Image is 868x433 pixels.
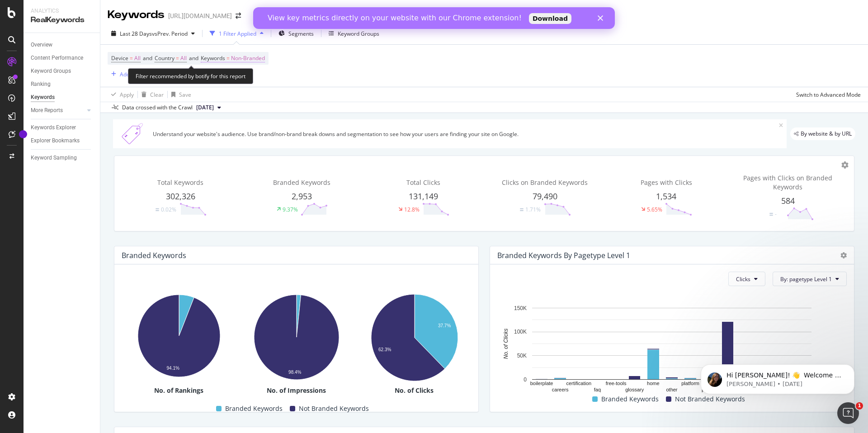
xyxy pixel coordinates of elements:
[120,91,134,99] div: Apply
[687,345,868,409] iframe: Intercom notifications message
[122,290,236,381] svg: A chart.
[566,381,592,386] text: certification
[108,69,144,80] button: Add Filter
[736,275,750,283] span: Clicks
[196,104,214,112] span: 2025 Aug. 13th
[180,52,187,65] span: All
[19,130,27,138] div: Tooltip anchor
[122,251,186,260] div: Branded Keywords
[378,347,391,352] text: 62.3%
[796,91,861,99] div: Switch to Advanced Mode
[647,206,662,213] div: 5.65%
[728,272,765,286] button: Clicks
[128,68,253,84] div: Filter recommended by botify for this report
[325,26,383,41] button: Keyword Groups
[856,402,863,409] span: 1
[31,123,94,132] a: Keywords Explorer
[594,387,601,392] text: faq
[189,54,198,62] span: and
[801,131,852,136] span: By website & by URL
[675,394,745,405] span: Not Branded Keywords
[769,213,773,216] img: Equal
[775,210,777,218] div: -
[288,369,301,374] text: 98.4%
[773,272,847,286] button: By: pagetype Level 1
[31,66,71,76] div: Keyword Groups
[273,178,330,187] span: Branded Keywords
[161,206,176,213] div: 0.02%
[31,93,94,102] a: Keywords
[120,71,144,78] div: Add Filter
[283,206,298,213] div: 9.37%
[155,54,175,62] span: Country
[31,106,85,115] a: More Reports
[514,305,527,311] text: 150K
[647,381,660,386] text: home
[517,353,527,359] text: 50K
[641,178,692,187] span: Pages with Clicks
[31,136,80,146] div: Explorer Bookmarks
[438,323,451,328] text: 37.7%
[497,303,847,393] div: A chart.
[31,106,63,115] div: More Reports
[520,208,524,211] img: Equal
[167,365,179,370] text: 94.1%
[206,26,267,41] button: 1 Filter Applied
[225,403,283,414] span: Branded Keywords
[525,206,541,213] div: 1.71%
[130,54,133,62] span: =
[357,386,471,395] div: No. of Clicks
[606,381,627,386] text: free-tools
[108,87,134,102] button: Apply
[502,178,588,187] span: Clicks on Branded Keywords
[31,136,94,146] a: Explorer Bookmarks
[31,53,94,63] a: Content Performance
[656,191,676,202] span: 1,534
[31,66,94,76] a: Keyword Groups
[156,208,159,211] img: Equal
[134,52,141,65] span: All
[743,174,832,191] span: Pages with Clicks on Branded Keywords
[552,387,569,392] text: careers
[790,127,855,140] div: legacy label
[108,26,198,41] button: Last 28 DaysvsPrev. Period
[31,15,93,25] div: RealKeywords
[152,30,188,38] span: vs Prev. Period
[236,13,241,19] div: arrow-right-arrow-left
[166,191,195,202] span: 302,326
[793,87,861,102] button: Switch to Advanced Mode
[288,30,314,38] span: Segments
[31,80,94,89] a: Ranking
[31,153,77,163] div: Keyword Sampling
[201,54,225,62] span: Keywords
[31,40,94,50] a: Overview
[143,54,152,62] span: and
[781,195,795,206] span: 584
[524,377,527,383] text: 0
[681,381,699,386] text: platform
[31,53,83,63] div: Content Performance
[357,290,471,386] svg: A chart.
[120,30,152,38] span: Last 28 Days
[31,153,94,163] a: Keyword Sampling
[239,386,353,395] div: No. of Impressions
[179,91,191,99] div: Save
[31,7,93,15] div: Analytics
[404,206,420,213] div: 12.8%
[780,275,832,283] span: By: pagetype Level 1
[514,329,527,335] text: 100K
[193,102,225,113] button: [DATE]
[157,178,203,187] span: Total Keywords
[111,54,128,62] span: Device
[239,290,353,385] svg: A chart.
[122,386,236,395] div: No. of Rankings
[176,54,179,62] span: =
[406,178,440,187] span: Total Clicks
